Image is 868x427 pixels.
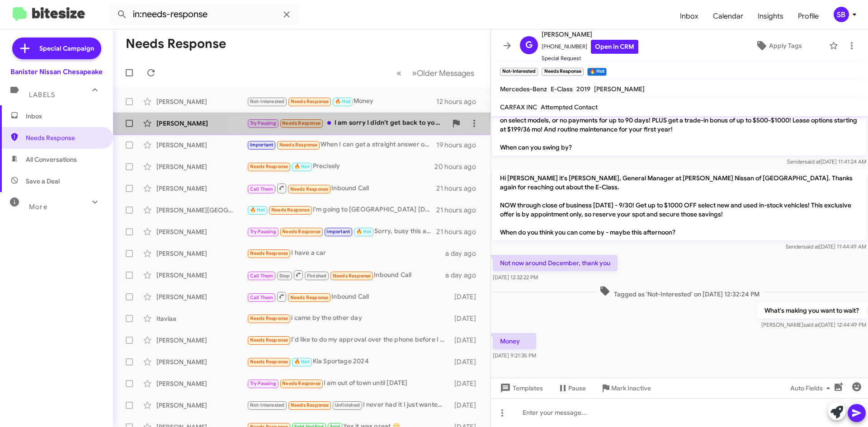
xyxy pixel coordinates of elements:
[247,248,445,258] div: I have a car
[542,54,638,63] span: Special Request
[786,243,866,250] span: Sender [DATE] 11:44:49 AM
[611,380,651,396] span: Mark Inactive
[493,333,536,349] p: Money
[587,68,607,76] small: 🔥 Hot
[436,184,483,193] div: 21 hours ago
[417,68,474,78] span: Older Messages
[126,37,226,51] h1: Needs Response
[271,207,310,213] span: Needs Response
[392,64,480,82] nav: Page navigation example
[542,40,638,54] span: [PHONE_NUMBER]
[247,335,450,345] div: I'd like to do my approval over the phone before I come due to the distance I have to travel
[250,250,288,256] span: Needs Response
[247,205,436,215] div: I'm going to [GEOGRAPHIC_DATA] [DATE]
[436,206,483,215] div: 21 hours ago
[156,227,247,236] div: [PERSON_NAME]
[335,99,350,104] span: 🔥 Hot
[445,271,483,280] div: a day ago
[493,352,536,359] span: [DATE] 9:21:35 PM
[109,4,299,25] input: Search
[282,229,321,235] span: Needs Response
[247,140,436,150] div: When I can get a straight answer on the price of the jeep.
[450,357,483,366] div: [DATE]
[10,67,103,76] div: Banister Nissan Chesapeake
[542,29,638,40] span: [PERSON_NAME]
[436,97,483,106] div: 12 hours ago
[493,274,538,281] span: [DATE] 12:32:22 PM
[436,227,483,236] div: 21 hours ago
[791,3,826,29] a: Profile
[156,162,247,171] div: [PERSON_NAME]
[834,7,849,22] div: SB
[250,207,265,213] span: 🔥 Hot
[787,158,866,165] span: Sender [DATE] 11:41:24 AM
[247,183,436,194] div: Inbound Call
[434,162,483,171] div: 20 hours ago
[790,380,834,396] span: Auto Fields
[769,38,802,54] span: Apply Tags
[450,401,483,410] div: [DATE]
[282,380,321,386] span: Needs Response
[596,286,763,299] span: Tagged as 'Not-Interested' on [DATE] 12:32:24 PM
[26,112,103,121] span: Inbox
[406,64,480,82] button: Next
[247,161,434,172] div: Precisely
[156,206,247,215] div: [PERSON_NAME][GEOGRAPHIC_DATA]
[291,99,329,104] span: Needs Response
[706,3,750,29] a: Calendar
[156,336,247,345] div: [PERSON_NAME]
[757,302,866,319] p: What's making you want to wait?
[156,357,247,366] div: [PERSON_NAME]
[593,380,658,396] button: Mark Inactive
[247,357,450,367] div: Kia Sportage 2024
[156,401,247,410] div: [PERSON_NAME]
[279,142,318,148] span: Needs Response
[541,103,598,111] span: Attempted Contact
[282,120,321,126] span: Needs Response
[525,38,533,52] span: G
[673,3,706,29] a: Inbox
[550,380,593,396] button: Pause
[247,96,436,107] div: Money
[279,273,290,279] span: Stop
[250,337,288,343] span: Needs Response
[156,271,247,280] div: [PERSON_NAME]
[291,402,329,408] span: Needs Response
[250,402,285,408] span: Not-Interested
[493,170,866,240] p: Hi [PERSON_NAME] it's [PERSON_NAME], General Manager at [PERSON_NAME] Nissan of [GEOGRAPHIC_DATA]...
[247,378,450,389] div: I am out of town until [DATE]
[156,249,247,258] div: [PERSON_NAME]
[803,243,819,250] span: said at
[450,292,483,301] div: [DATE]
[551,85,573,93] span: E-Class
[39,44,94,53] span: Special Campaign
[493,255,618,271] p: Not now around December, thank you
[294,359,310,365] span: 🔥 Hot
[326,229,350,235] span: Important
[294,164,310,169] span: 🔥 Hot
[732,38,825,54] button: Apply Tags
[594,85,645,93] span: [PERSON_NAME]
[156,292,247,301] div: [PERSON_NAME]
[750,3,791,29] a: Insights
[396,67,401,79] span: «
[250,359,288,365] span: Needs Response
[335,402,360,408] span: Unfinished
[250,164,288,169] span: Needs Response
[803,321,819,328] span: said at
[333,273,371,279] span: Needs Response
[500,85,547,93] span: Mercedes-Benz
[576,85,590,93] span: 2019
[250,315,288,321] span: Needs Response
[568,380,586,396] span: Pause
[250,120,276,126] span: Try Pausing
[29,91,55,99] span: Labels
[391,64,407,82] button: Previous
[250,186,274,192] span: Call Them
[450,314,483,323] div: [DATE]
[12,38,101,59] a: Special Campaign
